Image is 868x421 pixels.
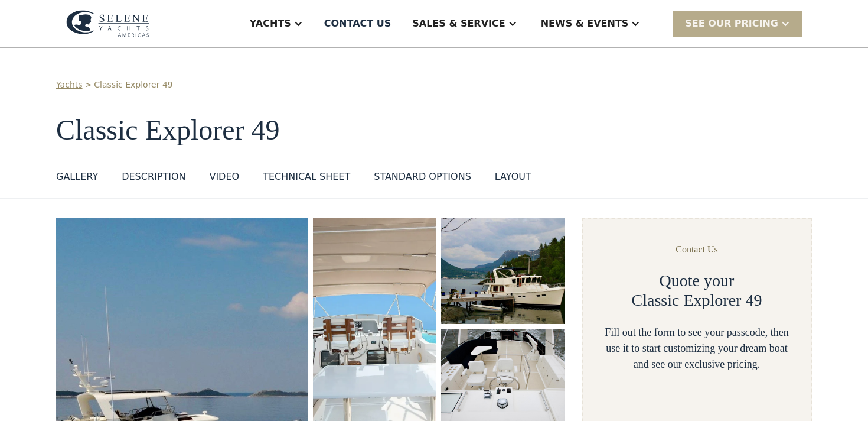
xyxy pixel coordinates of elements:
[673,11,802,36] div: SEE Our Pricing
[685,17,778,31] div: SEE Our Pricing
[541,17,629,31] div: News & EVENTS
[263,170,350,189] a: Technical sheet
[250,17,291,31] div: Yachts
[56,170,98,184] div: GALLERY
[122,170,185,184] div: DESCRIPTION
[441,218,565,324] a: open lightbox
[632,290,762,310] h2: Classic Explorer 49
[602,325,792,373] div: Fill out the form to see your passcode, then use it to start customizing your dream boat and see ...
[324,17,391,31] div: Contact US
[209,170,239,184] div: VIDEO
[374,170,471,184] div: standard options
[56,170,98,189] a: GALLERY
[66,10,149,37] img: logo
[412,17,505,31] div: Sales & Service
[56,79,83,91] a: Yachts
[441,218,565,324] img: 50 foot motor yacht
[495,170,531,184] div: layout
[122,170,185,189] a: DESCRIPTION
[94,79,172,91] a: Classic Explorer 49
[495,170,531,189] a: layout
[85,79,92,91] div: >
[660,271,735,291] h2: Quote your
[676,242,718,257] div: Contact Us
[56,115,812,146] h1: Classic Explorer 49
[263,170,350,184] div: Technical sheet
[209,170,239,189] a: VIDEO
[374,170,471,189] a: standard options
